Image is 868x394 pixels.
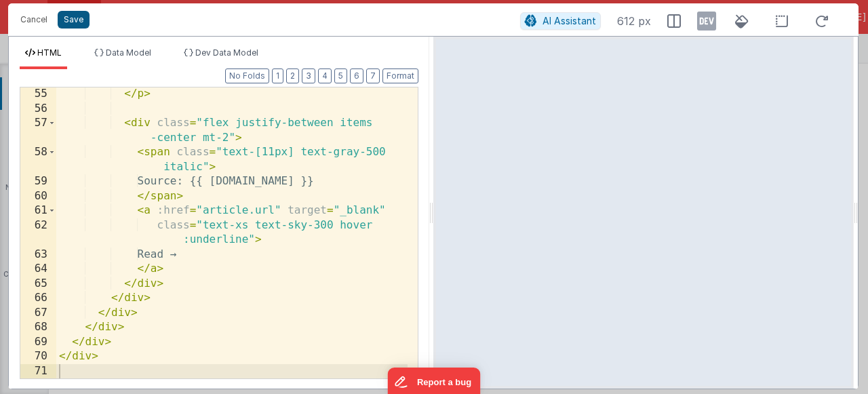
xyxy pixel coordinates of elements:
div: 70 [20,349,56,364]
button: Cancel [14,10,54,29]
button: 1 [272,68,283,83]
button: 7 [366,68,380,83]
button: 4 [318,68,332,83]
div: 61 [20,203,56,218]
span: AI Assistant [542,15,596,26]
div: 57 [20,116,56,145]
div: 58 [20,145,56,174]
div: 66 [20,291,56,306]
div: 56 [20,102,56,117]
button: 2 [286,68,299,83]
button: 5 [334,68,347,83]
div: 71 [20,364,56,379]
button: 3 [302,68,315,83]
div: 68 [20,320,56,335]
button: 6 [350,68,363,83]
button: No Folds [225,68,269,83]
div: 59 [20,174,56,189]
div: 69 [20,335,56,350]
div: 55 [20,87,56,102]
div: 64 [20,262,56,277]
div: 63 [20,248,56,262]
div: 62 [20,218,56,248]
div: 67 [20,306,56,321]
span: Data Model [106,47,151,58]
div: 60 [20,189,56,204]
span: 612 px [617,13,651,29]
span: Dev Data Model [195,47,258,58]
div: 65 [20,277,56,292]
button: Save [58,11,90,28]
button: AI Assistant [520,12,601,30]
button: Format [382,68,418,83]
span: HTML [37,47,62,58]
